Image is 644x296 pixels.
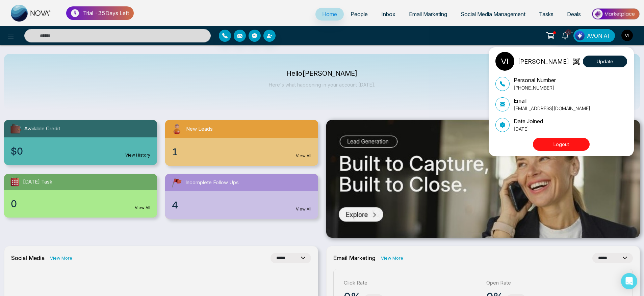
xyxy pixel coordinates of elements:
[514,84,556,91] p: [PHONE_NUMBER]
[533,138,590,151] button: Logout
[518,57,569,66] p: [PERSON_NAME]
[514,76,556,84] p: Personal Number
[583,56,627,67] button: Update
[514,105,590,112] p: [EMAIL_ADDRESS][DOMAIN_NAME]
[514,125,543,132] p: [DATE]
[514,117,543,125] p: Date Joined
[514,97,590,105] p: Email
[621,273,637,289] div: Open Intercom Messenger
